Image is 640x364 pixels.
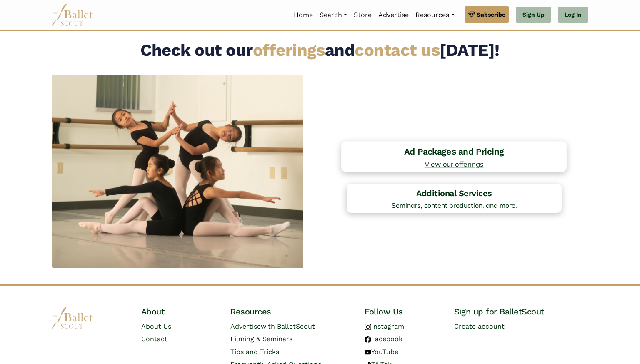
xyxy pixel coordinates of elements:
img: ballerinas [52,75,320,268]
a: About Us [141,322,171,330]
img: logo [52,306,93,329]
a: Store [350,6,375,24]
a: Create account [454,322,505,330]
img: youtube logo [365,349,371,356]
a: contact us [355,40,440,60]
span: Seminars, content production, and more. [351,202,557,209]
h4: Additional Services [351,188,557,199]
a: Advertisewith BalletScout [230,322,315,330]
a: Ad Packages and Pricing View our offerings [342,141,567,172]
a: Subscribe [465,6,509,23]
a: Filming & Seminars [230,335,292,343]
h4: About [141,306,231,317]
h2: Check out our and [DATE]! [52,40,588,61]
h4: Sign up for BalletScout [454,306,588,317]
a: offerings [253,40,325,60]
span: Subscribe [477,10,505,19]
h4: Follow Us [365,306,454,317]
span: with BalletScout [261,322,315,330]
a: Additional Services Seminars, content production, and more. [347,184,561,213]
h4: Ad Packages and Pricing [346,146,562,157]
a: Contact [141,335,167,343]
a: Resources [412,6,457,24]
a: Log In [558,7,588,23]
img: instagram logo [365,324,371,330]
a: Advertise [375,6,412,24]
a: Sign Up [516,7,551,23]
a: Home [290,6,316,24]
span: View our offerings [346,160,562,167]
img: gem.svg [468,10,475,19]
a: Search [316,6,350,24]
h4: Resources [230,306,365,317]
a: YouTube [365,348,398,356]
a: Facebook [365,335,402,343]
a: Tips and Tricks [230,348,279,356]
a: Instagram [365,322,404,330]
img: facebook logo [365,336,371,343]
